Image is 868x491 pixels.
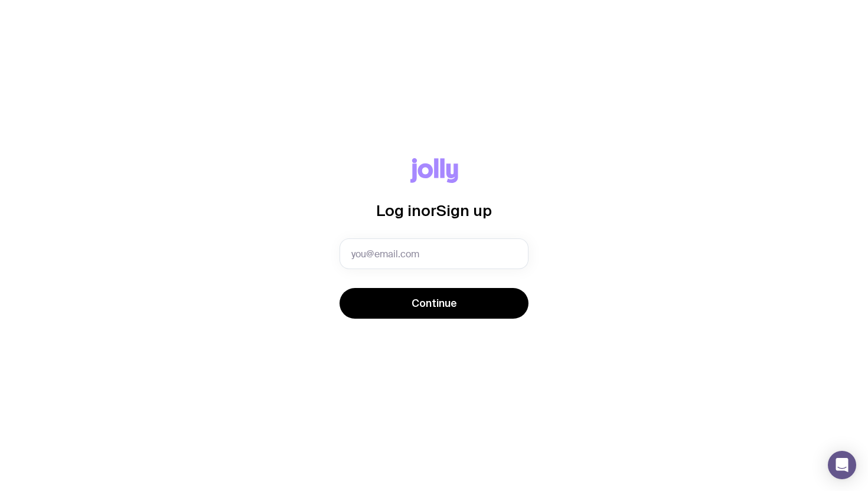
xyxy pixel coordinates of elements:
button: Continue [340,288,528,319]
input: you@email.com [340,238,528,269]
span: Continue [412,296,457,310]
span: or [421,202,436,219]
span: Log in [376,202,421,219]
span: Sign up [436,202,492,219]
div: Open Intercom Messenger [828,451,856,479]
